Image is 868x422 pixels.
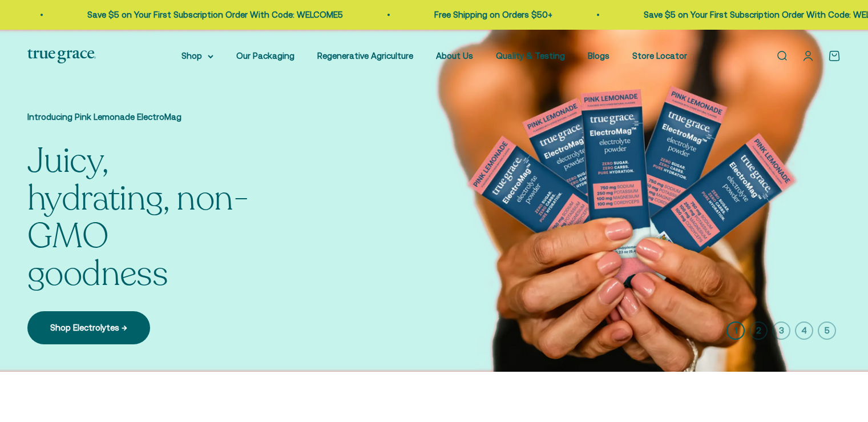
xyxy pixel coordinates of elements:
[818,321,836,340] button: 5
[27,311,150,344] a: Shop Electrolytes →
[795,321,813,340] button: 4
[236,51,294,61] a: Our Packaging
[726,321,745,340] button: 1
[632,51,687,61] a: Store Locator
[27,138,248,298] split-lines: Juicy, hydrating, non-GMO goodness
[27,110,256,124] p: Introducing Pink Lemonade ElectroMag
[317,51,413,61] a: Regenerative Agriculture
[749,321,768,340] button: 2
[588,51,609,61] a: Blogs
[436,51,473,61] a: About Us
[181,49,213,63] summary: Shop
[428,10,546,19] a: Free Shipping on Orders $50+
[772,321,790,340] button: 3
[496,51,565,61] a: Quality & Testing
[81,8,337,22] p: Save $5 on Your First Subscription Order With Code: WELCOME5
